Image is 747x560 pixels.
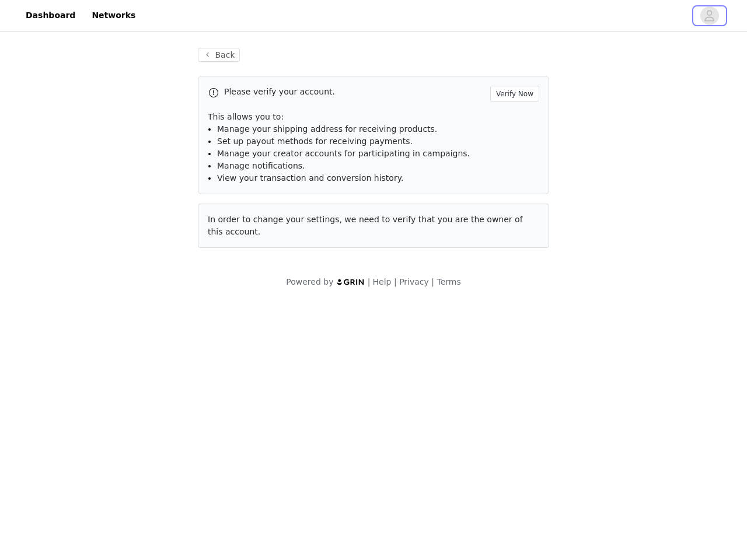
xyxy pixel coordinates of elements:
span: Manage your creator accounts for participating in campaigns. [217,149,470,158]
a: Dashboard [19,2,82,29]
a: Privacy [399,277,429,286]
div: avatar [704,6,715,25]
span: View your transaction and conversion history. [217,173,403,183]
span: Manage notifications. [217,161,305,170]
a: Networks [85,2,142,29]
span: | [394,277,397,286]
img: logo [336,278,365,286]
button: Verify Now [490,86,539,101]
span: | [368,277,371,286]
a: Terms [437,277,460,286]
a: Help [373,277,392,286]
span: Set up payout methods for receiving payments. [217,136,413,146]
span: Manage your shipping address for receiving products. [217,124,437,134]
span: | [431,277,434,286]
p: Please verify your account. [224,86,486,98]
button: Back [198,48,240,62]
p: This allows you to: [208,111,539,123]
span: In order to change your settings, we need to verify that you are the owner of this account. [208,215,523,236]
span: Powered by [286,277,333,286]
